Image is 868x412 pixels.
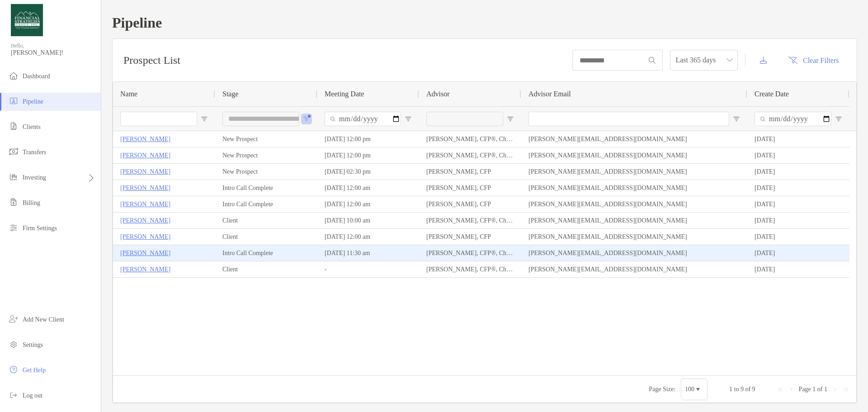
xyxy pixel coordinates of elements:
span: of [745,386,750,393]
a: [PERSON_NAME] [120,150,170,161]
a: [PERSON_NAME] [120,215,170,226]
span: Add New Client [23,316,64,323]
button: Open Filter Menu [835,115,842,123]
span: Create Date [755,90,789,98]
a: [PERSON_NAME] [120,231,170,242]
div: New Prospect [215,131,317,147]
span: Log out [23,392,42,399]
button: Open Filter Menu [405,115,412,123]
img: get-help icon [8,364,19,375]
img: clients icon [8,121,19,132]
div: Intro Call Complete [215,196,317,212]
div: [PERSON_NAME][EMAIL_ADDRESS][DOMAIN_NAME] [521,196,747,212]
button: Open Filter Menu [507,115,514,123]
h1: Pipeline [112,14,857,31]
input: Create Date Filter Input [755,112,831,126]
div: [DATE] 12:00 am [317,180,419,196]
div: [PERSON_NAME][EMAIL_ADDRESS][DOMAIN_NAME] [521,213,747,228]
span: 9 [741,386,744,393]
div: [PERSON_NAME][EMAIL_ADDRESS][DOMAIN_NAME] [521,180,747,196]
div: Intro Call Complete [215,180,317,196]
img: pipeline icon [8,95,19,106]
span: to [734,386,739,393]
span: Clients [23,123,41,130]
div: [PERSON_NAME], CFP®, ChFC®, CDAA [419,261,521,277]
div: [PERSON_NAME], CFP®, ChFC®, CDAA [419,245,521,261]
div: New Prospect [215,164,317,180]
div: [DATE] 12:00 am [317,196,419,212]
button: Open Filter Menu [303,115,310,123]
span: [PERSON_NAME]! [11,49,95,57]
div: [DATE] [747,164,849,180]
h3: Prospect List [123,54,180,66]
div: [DATE] 12:00 am [317,229,419,245]
div: [DATE] 02:30 pm [317,164,419,180]
div: [DATE] [747,213,849,228]
div: [PERSON_NAME], CFP [419,229,521,245]
input: Advisor Email Filter Input [528,112,729,126]
div: [PERSON_NAME], CFP [419,164,521,180]
div: [PERSON_NAME], CFP®, ChFC®, CDAA [419,213,521,228]
div: [DATE] 10:00 am [317,213,419,228]
button: Open Filter Menu [201,115,208,123]
a: [PERSON_NAME] [120,166,170,177]
div: Page Size [681,379,708,400]
div: [PERSON_NAME], CFP®, ChFC®, CDAA [419,147,521,163]
span: Stage [222,90,239,98]
span: Advisor Email [528,90,571,98]
img: logout icon [8,389,19,400]
div: [DATE] [747,196,849,212]
div: [PERSON_NAME][EMAIL_ADDRESS][DOMAIN_NAME] [521,131,747,147]
div: Client [215,213,317,228]
div: Client [215,261,317,277]
img: Zoe Logo [11,4,43,36]
div: [PERSON_NAME][EMAIL_ADDRESS][DOMAIN_NAME] [521,164,747,180]
a: [PERSON_NAME] [120,182,170,194]
span: 1 [812,386,816,393]
div: Last Page [842,386,849,393]
div: [PERSON_NAME][EMAIL_ADDRESS][DOMAIN_NAME] [521,245,747,261]
img: transfers icon [8,146,19,157]
a: [PERSON_NAME] [120,199,170,210]
span: Last 365 days [675,50,732,70]
button: Clear Filters [781,50,846,70]
div: [DATE] 12:00 pm [317,131,419,147]
a: [PERSON_NAME] [120,133,170,145]
span: Dashboard [23,73,50,80]
span: 1 [729,386,732,393]
a: [PERSON_NAME] [120,264,170,275]
span: Billing [23,199,40,206]
div: [DATE] [747,131,849,147]
div: [DATE] [747,229,849,245]
div: [PERSON_NAME], CFP [419,196,521,212]
span: 9 [752,386,755,393]
div: [DATE] 11:30 am [317,245,419,261]
a: [PERSON_NAME] [120,247,170,259]
span: Transfers [23,149,46,156]
div: [DATE] [747,245,849,261]
div: [PERSON_NAME], CFP [419,180,521,196]
button: Open Filter Menu [733,115,740,123]
span: Name [120,90,137,98]
div: Client [215,229,317,245]
img: billing icon [8,197,19,208]
div: [PERSON_NAME][EMAIL_ADDRESS][DOMAIN_NAME] [521,147,747,163]
div: Intro Call Complete [215,245,317,261]
span: Get Help [23,367,46,374]
img: add_new_client icon [8,313,19,324]
span: of [817,386,823,393]
input: Name Filter Input [120,112,197,126]
div: [DATE] [747,261,849,277]
div: [PERSON_NAME], CFP®, ChFC®, CDAA [419,131,521,147]
div: New Prospect [215,147,317,163]
span: Settings [23,341,43,348]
